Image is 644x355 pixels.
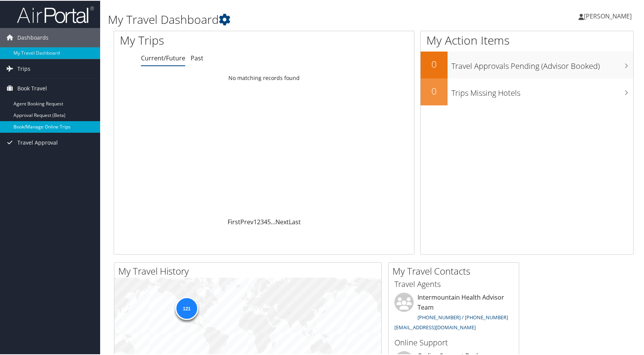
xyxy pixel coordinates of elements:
[257,217,260,225] a: 2
[264,217,267,225] a: 4
[275,217,289,225] a: Next
[253,217,257,225] a: 1
[289,217,301,225] a: Last
[392,264,519,277] h2: My Travel Contacts
[394,337,513,347] h3: Online Support
[17,78,47,97] span: Book Travel
[271,217,275,225] span: …
[584,11,632,20] span: [PERSON_NAME]
[141,53,185,62] a: Current/Future
[421,57,448,70] h2: 0
[17,5,94,23] img: airportal-logo.png
[17,132,58,152] span: Travel Approval
[421,84,448,97] h2: 0
[391,292,517,333] li: Intermountain Health Advisor Team
[421,51,633,78] a: 0Travel Approvals Pending (Advisor Booked)
[175,296,198,319] div: 121
[421,78,633,105] a: 0Trips Missing Hotels
[421,32,633,48] h1: My Action Items
[108,11,462,27] h1: My Travel Dashboard
[260,217,264,225] a: 3
[394,278,513,289] h3: Travel Agents
[240,217,253,225] a: Prev
[118,264,381,277] h2: My Travel History
[451,83,633,98] h3: Trips Missing Hotels
[451,56,633,71] h3: Travel Approvals Pending (Advisor Booked)
[120,32,283,48] h1: My Trips
[17,27,49,47] span: Dashboards
[394,323,476,330] a: [EMAIL_ADDRESS][DOMAIN_NAME]
[418,313,508,320] a: [PHONE_NUMBER] / [PHONE_NUMBER]
[579,4,639,27] a: [PERSON_NAME]
[191,53,203,62] a: Past
[228,217,240,225] a: First
[267,217,271,225] a: 5
[17,58,30,78] span: Trips
[114,70,414,84] td: No matching records found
